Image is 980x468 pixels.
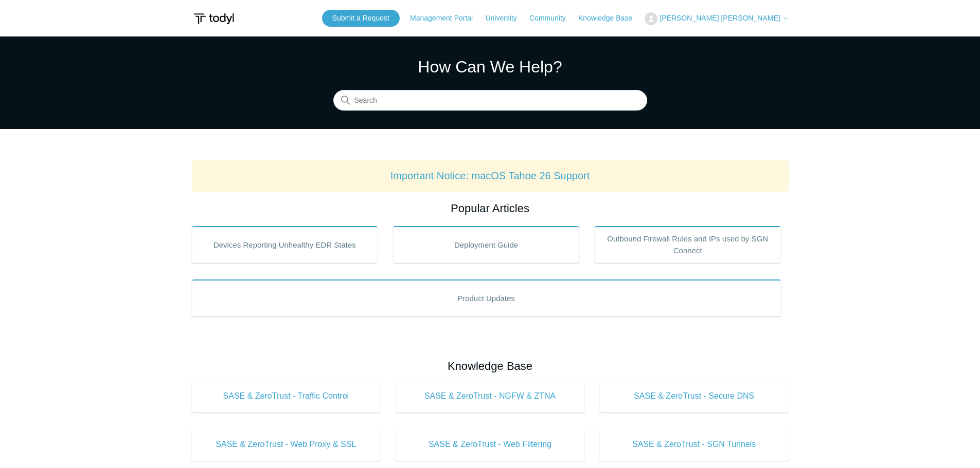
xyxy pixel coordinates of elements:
a: Submit a Request [322,10,400,27]
span: [PERSON_NAME] [PERSON_NAME] [660,14,780,22]
a: Outbound Firewall Rules and IPs used by SGN Connect [595,226,781,263]
h2: Knowledge Base [192,358,789,375]
span: SASE & ZeroTrust - Web Filtering [411,438,569,451]
a: SASE & ZeroTrust - Traffic Control [192,380,381,413]
a: University [485,13,527,24]
a: Product Updates [192,279,781,316]
h2: Popular Articles [192,200,789,217]
span: SASE & ZeroTrust - SGN Tunnels [615,438,773,451]
h1: How Can We Help? [333,54,647,79]
a: SASE & ZeroTrust - Web Proxy & SSL [192,428,381,461]
a: Important Notice: macOS Tahoe 26 Support [390,170,590,181]
span: SASE & ZeroTrust - NGFW & ZTNA [411,390,569,402]
a: SASE & ZeroTrust - NGFW & ZTNA [396,380,584,413]
a: SASE & ZeroTrust - Web Filtering [396,428,584,461]
a: Knowledge Base [578,13,643,24]
img: Todyl Support Center Help Center home page [192,9,236,28]
a: Community [529,13,576,24]
span: SASE & ZeroTrust - Traffic Control [207,390,365,402]
a: SASE & ZeroTrust - SGN Tunnels [600,428,789,461]
span: SASE & ZeroTrust - Web Proxy & SSL [207,438,365,451]
button: [PERSON_NAME] [PERSON_NAME] [645,12,788,25]
a: Devices Reporting Unhealthy EDR States [192,226,378,263]
a: Deployment Guide [393,226,579,263]
input: Search [333,90,647,111]
span: SASE & ZeroTrust - Secure DNS [615,390,773,402]
a: Management Portal [410,13,483,24]
a: SASE & ZeroTrust - Secure DNS [600,380,789,413]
